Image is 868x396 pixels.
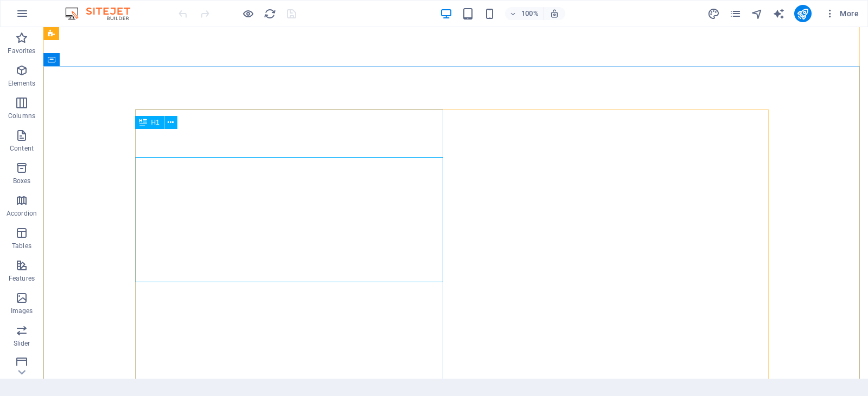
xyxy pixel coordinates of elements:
[151,119,159,126] span: H1
[751,8,763,20] i: Navigator
[7,209,37,218] p: Accordion
[707,8,720,20] i: Design (Ctrl+Alt+Y)
[9,274,35,283] p: Features
[505,7,544,20] button: 100%
[773,8,785,20] i: AI Writer
[12,242,31,250] p: Tables
[8,47,35,55] p: Favorites
[263,7,276,20] button: reload
[825,8,859,19] span: More
[10,144,34,153] p: Content
[729,7,742,20] button: pages
[264,8,276,20] i: Reload page
[14,339,30,348] p: Slider
[794,5,812,22] button: publish
[796,8,809,20] i: Publish
[8,112,35,120] p: Columns
[13,177,31,185] p: Boxes
[751,7,764,20] button: navigator
[62,7,144,20] img: Editor Logo
[241,7,254,20] button: Click here to leave preview mode and continue editing
[820,5,863,22] button: More
[550,9,559,18] i: On resize automatically adjust zoom level to fit chosen device.
[773,7,786,20] button: text_generator
[8,79,36,88] p: Elements
[707,7,720,20] button: design
[729,8,742,20] i: Pages (Ctrl+Alt+S)
[521,7,539,20] h6: 100%
[11,307,33,315] p: Images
